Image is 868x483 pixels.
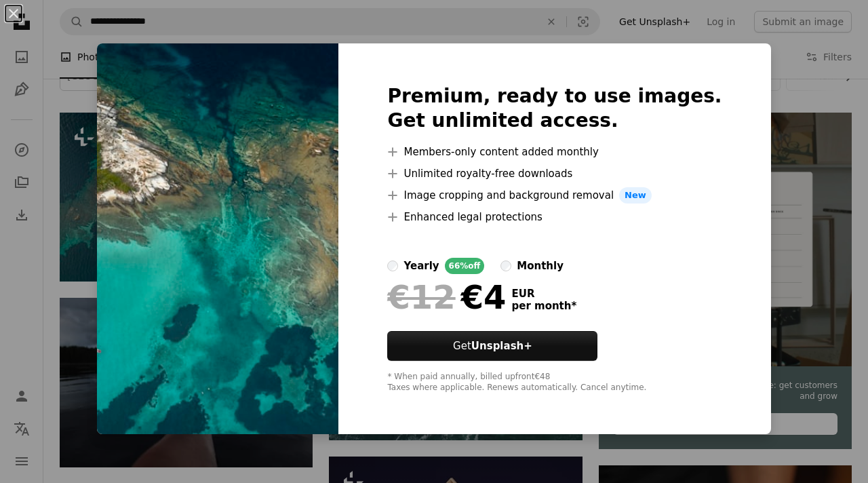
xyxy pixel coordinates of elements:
span: EUR [511,288,576,300]
li: Image cropping and background removal [387,187,722,204]
div: monthly [517,258,564,274]
span: €12 [387,279,455,315]
li: Members-only content added monthly [387,144,722,160]
h2: Premium, ready to use images. Get unlimited access. [387,84,722,133]
input: monthly [500,260,511,271]
li: Unlimited royalty-free downloads [387,166,722,182]
div: 66% off [445,258,485,274]
input: yearly66%off [387,260,398,271]
div: * When paid annually, billed upfront €48 Taxes where applicable. Renews automatically. Cancel any... [387,372,722,393]
li: Enhanced legal protections [387,209,722,225]
button: GetUnsplash+ [387,331,597,361]
strong: Unsplash+ [471,340,532,352]
div: yearly [403,258,439,274]
span: per month * [511,300,576,312]
img: premium_photo-1701085275737-99c0abca10a4 [97,43,338,434]
div: €4 [387,279,506,315]
span: New [619,187,652,204]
